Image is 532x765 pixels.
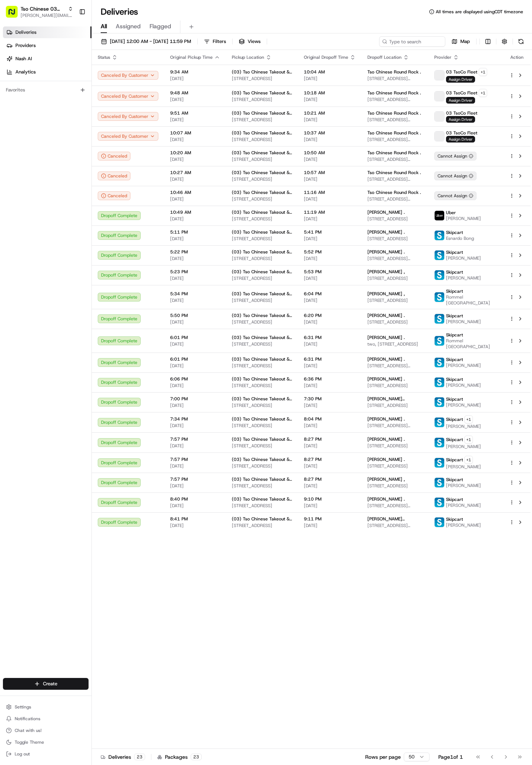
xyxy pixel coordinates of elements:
[3,749,89,759] button: Log out
[232,170,292,176] span: (03) Tso Chinese Takeout & Delivery TsoCo
[367,209,405,215] span: [PERSON_NAME] .
[150,22,171,31] span: Flagged
[434,152,477,160] button: Cannot Assign
[367,403,423,408] span: [STREET_ADDRESS]
[98,172,130,180] button: Canceled
[232,97,292,102] span: [STREET_ADDRESS]
[367,275,423,281] span: [STREET_ADDRESS]
[170,356,220,362] span: 6:01 PM
[170,90,220,96] span: 9:48 AM
[367,463,423,469] span: [STREET_ADDRESS]
[304,190,356,195] span: 11:16 AM
[367,376,405,382] span: [PERSON_NAME] .
[446,136,475,142] span: Assign Driver
[367,190,421,195] span: Tso Chinese Round Rock .
[232,436,292,442] span: (03) Tso Chinese Takeout & Delivery TsoCo
[435,478,444,487] img: profile_skipcart_partner.png
[446,332,463,338] span: Skipcart
[304,403,356,408] span: [DATE]
[367,496,405,502] span: [PERSON_NAME] .
[304,229,356,235] span: 5:41 PM
[170,436,220,442] span: 7:57 PM
[446,216,481,221] span: [PERSON_NAME]
[232,383,292,389] span: [STREET_ADDRESS]
[479,89,487,97] button: +1
[367,476,405,482] span: [PERSON_NAME] ,
[446,319,481,325] span: [PERSON_NAME]
[304,176,356,182] span: [DATE]
[446,382,481,388] span: [PERSON_NAME]
[232,236,292,242] span: [STREET_ADDRESS]
[446,444,481,450] span: [PERSON_NAME]
[446,288,463,294] span: Skipcart
[232,363,292,369] span: [STREET_ADDRESS]
[170,416,220,422] span: 7:34 PM
[170,117,220,123] span: [DATE]
[367,363,423,369] span: [STREET_ADDRESS][PERSON_NAME]
[232,190,292,195] span: (03) Tso Chinese Takeout & Delivery TsoCo
[367,170,421,176] span: Tso Chinese Round Rock .
[446,464,481,470] span: [PERSON_NAME]
[170,443,220,449] span: [DATE]
[170,319,220,325] span: [DATE]
[434,191,477,200] div: Cannot Assign
[232,176,292,182] span: [STREET_ADDRESS]
[15,69,36,75] span: Analytics
[367,69,421,75] span: Tso Chinese Round Rock .
[170,130,220,136] span: 10:07 AM
[232,476,292,482] span: (03) Tso Chinese Takeout & Delivery TsoCo
[446,97,475,104] span: Assign Driver
[3,3,76,21] button: Tso Chinese 03 TsoCo[PERSON_NAME][EMAIL_ADDRESS][DOMAIN_NAME]
[15,704,31,710] span: Settings
[232,130,292,136] span: (03) Tso Chinese Takeout & Delivery TsoCo
[367,341,423,347] span: two, [STREET_ADDRESS]
[479,68,487,76] button: +1
[446,497,463,502] span: Skipcart
[304,110,356,116] span: 10:21 AM
[446,357,463,362] span: Skipcart
[367,269,405,275] span: [PERSON_NAME] ,
[446,396,463,402] span: Skipcart
[464,415,473,423] button: +1
[304,236,356,242] span: [DATE]
[232,291,292,297] span: (03) Tso Chinese Takeout & Delivery TsoCo
[232,483,292,489] span: [STREET_ADDRESS]
[435,498,444,507] img: profile_skipcart_partner.png
[304,69,356,75] span: 10:04 AM
[15,751,30,757] span: Log out
[367,436,405,442] span: [PERSON_NAME] .
[232,403,292,408] span: [STREET_ADDRESS]
[304,216,356,222] span: [DATE]
[464,436,473,444] button: +1
[304,256,356,261] span: [DATE]
[304,376,356,382] span: 6:36 PM
[304,463,356,469] span: [DATE]
[367,443,423,449] span: [STREET_ADDRESS]
[367,54,402,60] span: Dropoff Location
[98,191,130,200] div: Canceled
[304,76,356,82] span: [DATE]
[3,66,91,78] a: Analytics
[232,54,264,60] span: Pickup Location
[446,483,481,488] span: [PERSON_NAME]
[304,130,356,136] span: 10:37 AM
[367,503,423,509] span: [STREET_ADDRESS][PERSON_NAME]
[509,54,525,60] div: Action
[15,728,42,733] span: Chat with us!
[446,402,481,408] span: [PERSON_NAME]
[15,739,44,745] span: Toggle Theme
[367,319,423,325] span: [STREET_ADDRESS]
[367,457,405,462] span: [PERSON_NAME] .
[170,196,220,202] span: [DATE]
[304,117,356,123] span: [DATE]
[367,176,423,182] span: [STREET_ADDRESS][PERSON_NAME]
[21,5,65,12] span: Tso Chinese 03 TsoCo
[232,256,292,261] span: [STREET_ADDRESS]
[304,156,356,162] span: [DATE]
[367,117,423,123] span: [STREET_ADDRESS][PERSON_NAME]
[232,249,292,255] span: (03) Tso Chinese Takeout & Delivery TsoCo
[446,376,463,382] span: Skipcart
[170,69,220,75] span: 9:34 AM
[446,502,481,508] span: [PERSON_NAME]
